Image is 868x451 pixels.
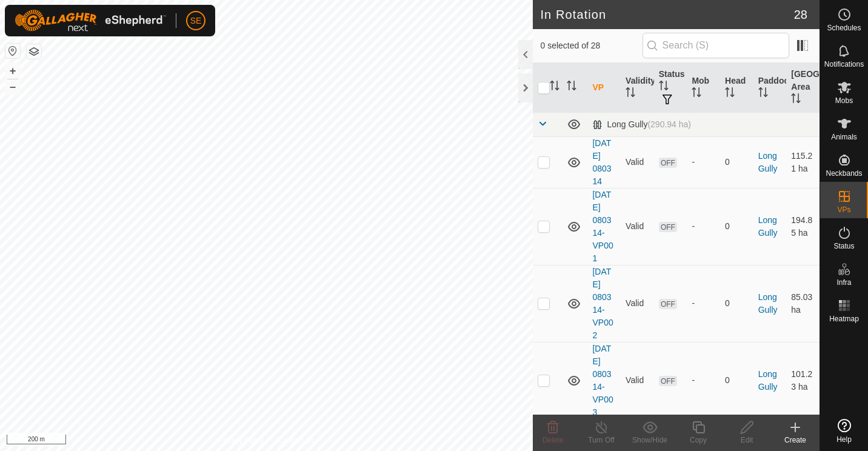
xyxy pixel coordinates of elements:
[659,299,677,309] span: OFF
[758,151,778,173] a: Long Gully
[692,89,701,99] p-sorticon: Activate to sort
[626,89,635,99] p-sorticon: Activate to sort
[674,435,723,446] div: Copy
[5,79,20,94] button: –
[626,435,674,446] div: Show/Hide
[659,82,669,92] p-sorticon: Activate to sort
[720,188,753,265] td: 0
[836,436,852,443] span: Help
[540,39,642,52] span: 0 selected of 28
[794,5,807,24] span: 28
[592,267,613,340] a: [DATE] 080314-VP002
[592,138,611,186] a: [DATE] 080314
[540,7,793,22] h2: In Rotation
[786,265,820,342] td: 85.03 ha
[758,369,778,392] a: Long Gully
[791,95,801,105] p-sorticon: Activate to sort
[758,292,778,315] a: Long Gully
[820,414,868,448] a: Help
[837,206,850,213] span: VPs
[833,242,854,250] span: Status
[567,82,576,92] p-sorticon: Activate to sort
[654,63,687,113] th: Status
[15,10,166,32] img: Gallagher Logo
[829,315,859,322] span: Heatmap
[592,344,613,417] a: [DATE] 080314-VP003
[577,435,626,446] div: Turn Off
[826,170,862,177] span: Neckbands
[27,44,41,59] button: Map Layers
[643,33,789,58] input: Search (S)
[758,89,768,99] p-sorticon: Activate to sort
[692,220,715,233] div: -
[753,63,787,113] th: Paddock
[659,376,677,386] span: OFF
[542,436,564,444] span: Delete
[621,342,654,419] td: Valid
[5,44,20,58] button: Reset Map
[725,89,735,99] p-sorticon: Activate to sort
[827,24,861,32] span: Schedules
[692,374,715,387] div: -
[587,63,621,113] th: VP
[836,279,851,286] span: Infra
[831,133,857,141] span: Animals
[786,63,820,113] th: [GEOGRAPHIC_DATA] Area
[720,136,753,188] td: 0
[786,188,820,265] td: 194.85 ha
[592,190,613,263] a: [DATE] 080314-VP001
[692,156,715,169] div: -
[835,97,853,104] span: Mobs
[647,119,691,129] span: (290.94 ha)
[5,64,20,78] button: +
[786,136,820,188] td: 115.21 ha
[621,265,654,342] td: Valid
[692,297,715,310] div: -
[190,15,202,27] span: SE
[786,342,820,419] td: 101.23 ha
[720,342,753,419] td: 0
[550,82,559,92] p-sorticon: Activate to sort
[659,158,677,168] span: OFF
[621,63,654,113] th: Validity
[720,63,753,113] th: Head
[592,119,691,130] div: Long Gully
[219,435,264,446] a: Privacy Policy
[621,136,654,188] td: Valid
[723,435,771,446] div: Edit
[659,222,677,232] span: OFF
[771,435,820,446] div: Create
[687,63,720,113] th: Mob
[758,215,778,238] a: Long Gully
[824,61,864,68] span: Notifications
[621,188,654,265] td: Valid
[278,435,314,446] a: Contact Us
[720,265,753,342] td: 0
